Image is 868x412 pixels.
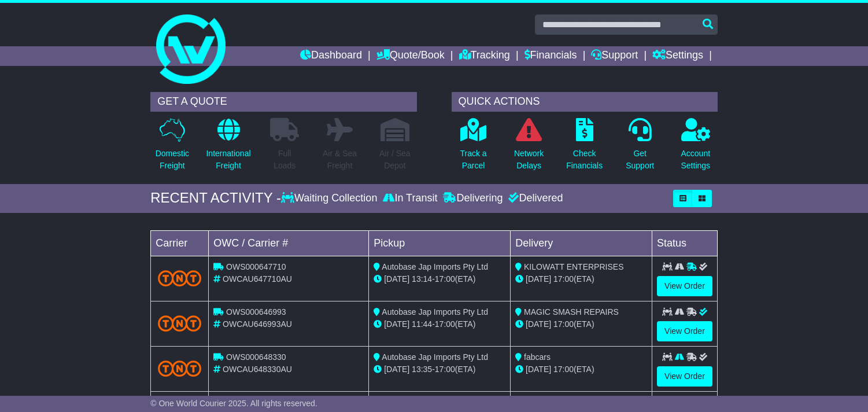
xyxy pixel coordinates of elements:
[553,365,574,374] span: 17:00
[525,46,577,66] a: Financials
[270,148,299,172] p: Full Loads
[226,307,286,317] span: OWS000646993
[206,148,250,172] p: International Freight
[435,365,455,374] span: 17:00
[369,230,511,256] td: Pickup
[460,148,486,172] p: Track a Parcel
[150,399,317,408] span: © One World Courier 2025. All rights reserved.
[384,319,409,329] span: [DATE]
[657,321,712,341] a: View Order
[156,148,189,172] p: Domestic Freight
[657,276,712,296] a: View Order
[524,262,623,271] span: KILOWATT ENTERPRISES
[515,318,647,330] div: (ETA)
[205,117,251,178] a: InternationalFreight
[524,307,619,317] span: MAGIC SMASH REPAIRS
[374,273,505,285] div: - (ETA)
[384,365,409,374] span: [DATE]
[151,230,209,256] td: Carrier
[511,230,652,256] td: Delivery
[382,262,488,271] span: Autobase Jap Imports Pty Ltd
[681,148,710,172] p: Account Settings
[515,273,647,285] div: (ETA)
[223,274,292,284] span: OWCAU647710AU
[515,363,647,376] div: (ETA)
[158,360,201,376] img: TNT_Domestic.png
[566,148,603,172] p: Check Financials
[226,262,286,271] span: OWS000647710
[379,148,411,172] p: Air / Sea Depot
[526,319,551,329] span: [DATE]
[382,307,488,317] span: Autobase Jap Imports Pty Ltd
[412,274,432,284] span: 13:14
[440,192,505,205] div: Delivering
[384,274,409,284] span: [DATE]
[452,92,718,112] div: QUICK ACTIONS
[323,148,357,172] p: Air & Sea Freight
[209,230,369,256] td: OWC / Carrier #
[459,117,487,178] a: Track aParcel
[281,192,380,205] div: Waiting Collection
[657,366,712,387] a: View Order
[435,319,455,329] span: 17:00
[459,46,510,66] a: Tracking
[553,319,574,329] span: 17:00
[155,117,190,178] a: DomesticFreight
[526,365,551,374] span: [DATE]
[652,46,703,66] a: Settings
[158,270,201,286] img: TNT_Domestic.png
[626,148,654,172] p: Get Support
[435,274,455,284] span: 17:00
[376,46,445,66] a: Quote/Book
[150,92,416,112] div: GET A QUOTE
[412,365,432,374] span: 13:35
[680,117,711,178] a: AccountSettings
[652,230,718,256] td: Status
[591,46,638,66] a: Support
[380,192,440,205] div: In Transit
[300,46,362,66] a: Dashboard
[505,192,563,205] div: Delivered
[150,190,281,207] div: RECENT ACTIVITY -
[374,363,505,376] div: - (ETA)
[566,117,603,178] a: CheckFinancials
[524,352,551,362] span: fabcars
[374,318,505,330] div: - (ETA)
[514,117,544,178] a: NetworkDelays
[526,274,551,284] span: [DATE]
[553,274,574,284] span: 17:00
[514,148,544,172] p: Network Delays
[223,319,292,329] span: OWCAU646993AU
[382,352,488,362] span: Autobase Jap Imports Pty Ltd
[226,352,286,362] span: OWS000648330
[158,315,201,331] img: TNT_Domestic.png
[625,117,655,178] a: GetSupport
[223,365,292,374] span: OWCAU648330AU
[412,319,432,329] span: 11:44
